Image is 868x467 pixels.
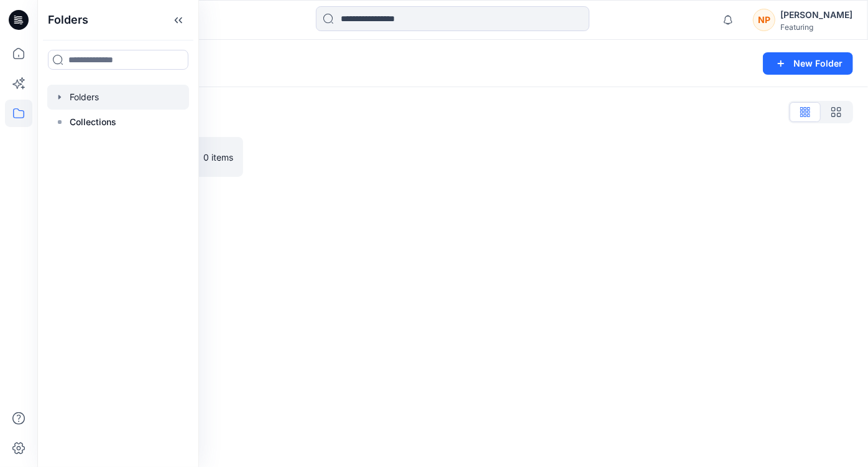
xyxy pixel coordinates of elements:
[203,151,233,164] p: 0 items
[763,52,853,75] button: New Folder
[753,9,775,31] div: NP
[780,22,852,32] div: Featuring
[70,115,116,130] p: Collections
[780,7,852,22] div: [PERSON_NAME]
